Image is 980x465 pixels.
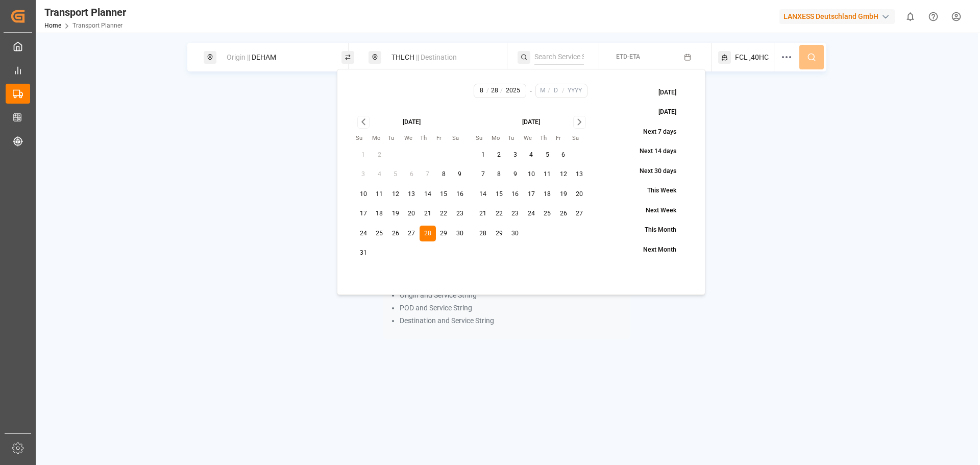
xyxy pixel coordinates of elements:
button: 26 [555,206,572,222]
button: 27 [404,226,420,242]
button: 8 [491,166,507,183]
th: Wednesday [404,134,420,143]
input: YYYY [502,86,524,95]
span: / [486,86,489,95]
button: 23 [452,206,468,222]
button: 18 [540,186,556,203]
button: 12 [555,166,572,183]
button: 19 [387,206,404,222]
button: 7 [475,166,492,183]
button: 23 [507,206,524,222]
span: Origin || [227,53,250,61]
button: 15 [491,186,507,203]
button: 26 [387,226,404,242]
div: LANXESS Deutschland GmbH [779,9,895,24]
input: D [488,86,501,95]
input: YYYY [564,86,585,95]
button: 4 [523,147,540,163]
button: 22 [436,206,452,222]
button: [DATE] [635,84,687,102]
button: Help Center [922,5,945,28]
button: 19 [555,186,572,203]
button: 20 [572,186,588,203]
button: 27 [572,206,588,222]
button: 20 [404,206,420,222]
span: / [500,86,503,95]
button: Go to next month [573,116,586,129]
th: Tuesday [387,134,404,143]
button: 3 [507,147,524,163]
div: DEHAM [220,48,331,67]
input: M [476,86,487,95]
input: Search Service String [534,50,584,65]
button: 24 [523,206,540,222]
button: 18 [372,206,388,222]
span: || Destination [416,53,457,61]
button: 31 [355,245,372,261]
div: [DATE] [403,118,421,127]
button: 2 [491,147,507,163]
button: 30 [452,226,468,242]
th: Sunday [355,134,372,143]
button: 10 [355,186,372,203]
button: This Month [621,222,687,239]
button: 5 [540,147,556,163]
button: 22 [491,206,507,222]
button: 11 [540,166,556,183]
button: Next 14 days [616,143,687,161]
button: 9 [507,166,524,183]
th: Thursday [420,134,436,143]
th: Thursday [540,134,556,143]
button: 25 [372,226,388,242]
input: D [550,86,562,95]
button: 25 [540,206,556,222]
button: 1 [475,147,492,163]
th: Friday [555,134,572,143]
div: THLCH [385,48,496,67]
button: 28 [475,226,492,242]
button: 16 [507,186,524,203]
button: 16 [452,186,468,203]
input: M [537,86,548,95]
span: / [562,86,565,95]
button: 9 [452,166,468,183]
button: 6 [555,147,572,163]
button: 28 [420,226,436,242]
button: 30 [507,226,524,242]
th: Monday [491,134,507,143]
th: Tuesday [507,134,524,143]
button: 13 [404,186,420,203]
button: Next Week [622,202,687,219]
th: Wednesday [523,134,540,143]
button: 10 [523,166,540,183]
button: [DATE] [635,104,687,121]
button: 29 [436,226,452,242]
li: POD and Service String [400,303,624,313]
span: ETD-ETA [616,53,640,60]
button: 15 [436,186,452,203]
button: 24 [355,226,372,242]
button: 29 [491,226,507,242]
li: Destination and Service String [400,315,624,326]
button: Next 7 days [620,123,687,141]
button: 12 [387,186,404,203]
th: Saturday [572,134,588,143]
button: LANXESS Deutschland GmbH [779,7,899,26]
button: 8 [436,166,452,183]
button: 11 [372,186,388,203]
button: 21 [420,206,436,222]
button: Next Month [620,241,687,259]
div: - [530,84,532,98]
th: Monday [372,134,388,143]
th: Saturday [452,134,468,143]
span: FCL [735,52,748,63]
th: Sunday [475,134,492,143]
button: This Week [624,182,687,200]
span: ,40HC [749,52,769,63]
div: Transport Planner [44,5,126,20]
a: Home [44,22,61,29]
li: Origin and Service String [400,290,624,301]
button: 13 [572,166,588,183]
button: 14 [475,186,492,203]
button: 14 [420,186,436,203]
